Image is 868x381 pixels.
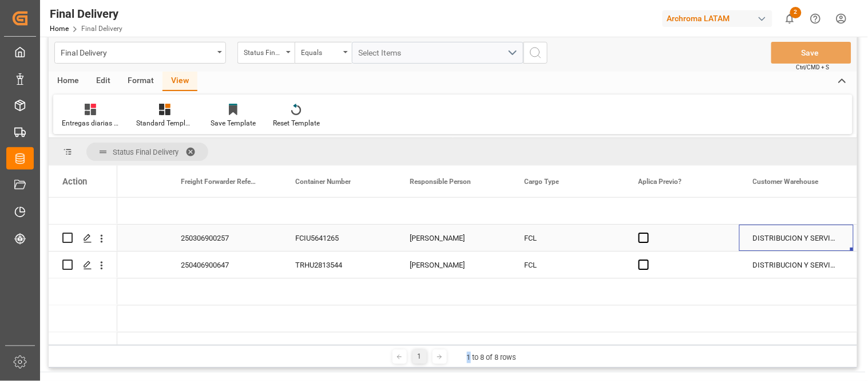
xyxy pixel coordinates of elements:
div: Archroma LATAM [663,10,772,27]
div: View [162,72,197,91]
div: Entregas diarias México [62,118,119,128]
span: 2 [790,7,802,18]
div: Home [49,72,88,91]
button: search button [524,42,548,64]
div: Save Template [211,118,256,128]
div: Press SPACE to select this row. [49,278,117,305]
div: Format [119,72,162,91]
span: Cargo Type [524,178,559,186]
div: 250406900647 [167,252,282,278]
div: FCIU5641265 [282,225,396,251]
div: Equals [301,45,340,58]
div: Press SPACE to select this row. [49,305,117,332]
div: FCL [510,225,625,251]
span: Select Items [359,48,407,57]
div: Press SPACE to select this row. [49,225,117,252]
button: Save [771,42,851,64]
span: Ctrl/CMD + S [796,63,830,72]
span: Status Final Delivery [113,148,179,156]
div: 1 to 8 of 8 rows [467,352,517,363]
span: Customer Warehouse [753,178,819,186]
button: open menu [237,42,295,64]
span: Container Number [295,178,351,186]
div: 1 [413,349,427,364]
div: Reset Template [273,118,320,128]
div: Action [62,176,87,187]
div: Press SPACE to select this row. [49,198,117,225]
div: Standard Templates [136,118,193,128]
div: [PERSON_NAME] [396,225,510,251]
div: Final Delivery [61,45,213,59]
a: Home [50,25,69,33]
span: Responsible Person [410,178,471,186]
button: Help Center [803,6,829,32]
div: TRHU2813544 [282,252,396,278]
button: Archroma LATAM [663,7,777,29]
div: Status Final Delivery [244,45,283,58]
div: DISTRIBUCION Y SERVICIOS LOGISTICOS SA DE CV (TIZAYUCA) [739,252,854,278]
span: Aplica Previo? [639,178,682,186]
button: open menu [295,42,352,64]
div: [PERSON_NAME] [396,252,510,278]
div: Press SPACE to select this row. [49,252,117,278]
div: Final Delivery [50,5,122,22]
button: open menu [54,42,226,64]
button: open menu [352,42,524,64]
div: Edit [88,72,119,91]
div: FCL [510,252,625,278]
button: show 2 new notifications [777,6,803,32]
div: 250306900257 [167,225,282,251]
div: DISTRIBUCION Y SERVICIOS LOGISTICOS SA DE CV (TIZAYUCA) [739,225,854,251]
span: Freight Forwarder Reference [181,178,257,186]
div: Press SPACE to select this row. [49,332,117,359]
